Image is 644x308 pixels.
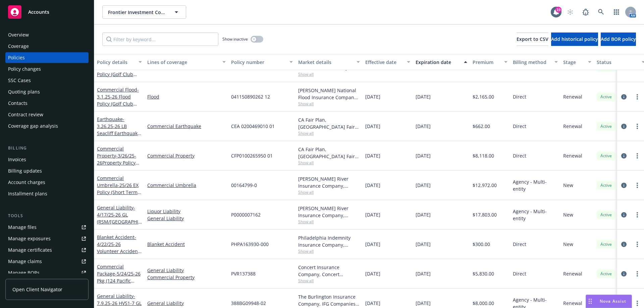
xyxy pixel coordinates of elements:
button: Effective date [363,54,413,70]
a: circleInformation [620,93,628,101]
button: Market details [296,54,363,70]
div: [PERSON_NAME] River Insurance Company, [PERSON_NAME] River Group, Amwins [298,175,360,189]
span: [DATE] [416,93,431,100]
div: Stage [563,59,584,66]
a: circleInformation [620,240,628,248]
span: Direct [513,93,526,100]
a: Start snowing [563,5,577,19]
span: Open Client Navigator [12,286,62,293]
span: CEA 0200469010 01 [231,123,275,130]
input: Filter by keyword... [102,33,218,46]
span: CFP0100265950 01 [231,152,273,159]
div: Expiration date [416,59,460,66]
button: Export to CSV [517,33,548,46]
a: more [633,93,641,101]
div: Manage files [8,222,37,233]
span: [DATE] [365,93,380,100]
button: Lines of coverage [145,54,228,70]
div: Billing updates [8,166,42,176]
a: Commercial Flood [97,86,139,114]
span: Show all [298,248,360,254]
a: more [633,152,641,160]
a: more [633,181,641,189]
span: [DATE] [416,300,431,307]
a: Accounts [5,3,89,21]
span: - 25/26 EX Policy (Short Term [GEOGRAPHIC_DATA]) [97,182,141,209]
span: $300.00 [473,241,490,248]
a: Overview [5,29,89,40]
span: Agency - Multi-entity [513,208,558,222]
div: Market details [298,59,353,66]
button: Expiration date [413,54,470,70]
a: Switch app [610,5,623,19]
span: Renewal [563,123,582,130]
a: Policy changes [5,64,89,74]
a: Blanket Accident [147,241,226,248]
div: Status [597,59,638,66]
a: General Liability [147,267,226,274]
button: Add BOR policy [601,33,636,46]
span: Direct [513,123,526,130]
div: Overview [8,29,29,40]
a: circleInformation [620,270,628,278]
span: $2,165.00 [473,93,494,100]
a: Policies [5,52,89,63]
a: SSC Cases [5,75,89,86]
div: Installment plans [8,188,47,199]
button: Nova Assist [586,295,632,308]
span: New [563,241,573,248]
span: Show all [298,71,360,77]
div: Tools [5,212,89,219]
a: circleInformation [620,122,628,130]
div: Effective date [365,59,403,66]
div: Policy changes [8,64,41,74]
span: Direct [513,270,526,277]
div: CA Fair Plan, [GEOGRAPHIC_DATA] Fair plan [298,116,360,130]
span: Active [599,271,613,277]
div: SSC Cases [8,75,31,86]
a: General Liability [147,300,226,307]
a: Commercial Umbrella [97,175,139,209]
div: Contacts [8,98,28,109]
a: more [633,122,641,130]
span: New [563,182,573,189]
span: [DATE] [365,152,380,159]
div: [PERSON_NAME] National Flood Insurance Company, [PERSON_NAME] Flood [298,87,360,101]
div: Premium [473,59,500,66]
span: Renewal [563,300,582,307]
span: 00164799-0 [231,182,257,189]
button: Policy number [228,54,296,70]
a: Commercial Umbrella [147,182,226,189]
span: $8,000.00 [473,300,494,307]
span: Active [599,123,613,129]
span: Agency - Multi-entity [513,178,558,192]
a: circleInformation [620,181,628,189]
span: Accounts [28,9,49,15]
a: Account charges [5,177,89,188]
button: Stage [560,54,594,70]
span: - 5/24/25-26 Pkg (124 Pacific Vista) [97,270,141,291]
span: Direct [513,241,526,248]
a: Manage exposures [5,233,89,244]
a: Manage files [5,222,89,233]
span: Show all [298,278,360,284]
span: [DATE] [365,270,380,277]
a: Coverage [5,41,89,52]
div: [PERSON_NAME] River Insurance Company, [PERSON_NAME] River Group, Amwins [298,205,360,219]
a: more [633,211,641,219]
span: New [563,211,573,218]
button: Billing method [510,54,560,70]
button: Add historical policy [551,33,598,46]
div: The Burlington Insurance Company, IFG Companies, Amwins [298,293,360,307]
span: Add BOR policy [601,36,636,42]
a: Coverage gap analysis [5,121,89,131]
span: Export to CSV [517,36,548,42]
a: Earthquake [97,116,140,143]
span: [DATE] [365,241,380,248]
a: circleInformation [620,152,628,160]
span: Active [599,94,613,100]
a: Commercial Property [147,152,226,159]
a: Contract review [5,109,89,120]
a: Manage certificates [5,245,89,255]
span: [DATE] [365,182,380,189]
